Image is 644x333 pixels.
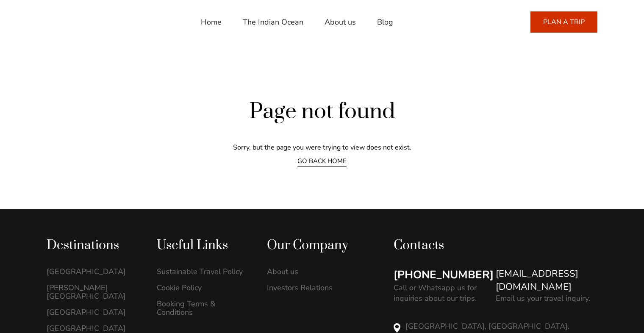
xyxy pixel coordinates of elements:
div: Destinations [47,237,139,254]
div: Our Company [267,237,359,254]
div: Useful Links [157,237,249,254]
a: [GEOGRAPHIC_DATA] [47,308,139,316]
a: Blog [377,12,393,32]
a: Cookie Policy [157,283,249,292]
a: Sustainable Travel Policy [157,267,249,276]
p: Call or Whatsapp us for inquiries about our trips. [394,283,487,304]
a: [GEOGRAPHIC_DATA] [47,267,139,276]
a: [PERSON_NAME][GEOGRAPHIC_DATA] [47,283,139,300]
a: About us [267,267,359,276]
a: PLAN A TRIP [530,11,597,33]
a: The Indian Ocean [243,12,303,32]
h2: Page not found [47,97,597,126]
a: Investors Relations [267,283,359,292]
a: [PHONE_NUMBER] [394,267,494,283]
a: Home [201,12,222,32]
div: Contacts [394,237,597,254]
a: Booking Terms & Conditions [157,300,249,316]
p: Email us your travel inquiry. [496,293,590,304]
a: [EMAIL_ADDRESS][DOMAIN_NAME] [496,267,598,294]
a: [GEOGRAPHIC_DATA] [47,324,139,333]
a: About us [325,12,356,32]
a: GO BACK HOME [297,157,347,167]
p: Sorry, but the page you were trying to view does not exist. [47,143,597,152]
